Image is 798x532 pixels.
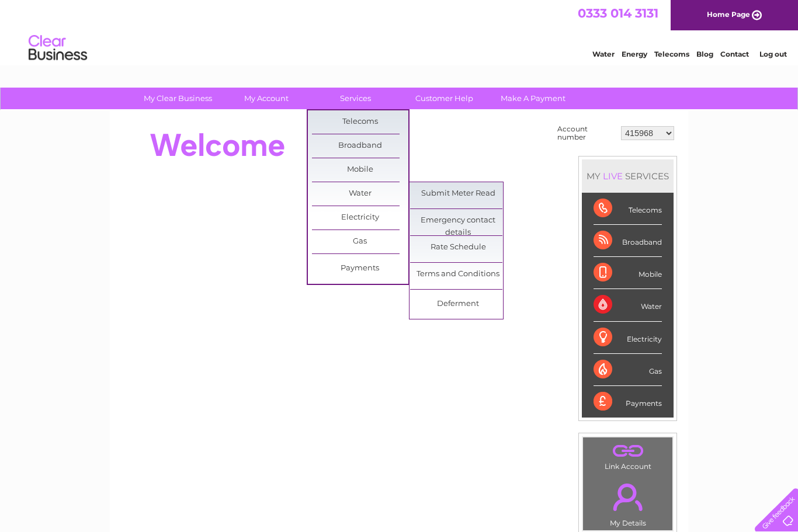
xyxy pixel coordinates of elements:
[307,88,404,109] a: Services
[586,477,669,517] a: .
[586,440,669,461] a: .
[594,225,662,257] div: Broadband
[312,206,408,230] a: Electricity
[578,6,658,20] a: 0333 014 3131
[312,182,408,206] a: Water
[130,88,226,109] a: My Clear Business
[594,386,662,418] div: Payments
[696,50,713,58] a: Blog
[592,50,615,58] a: Water
[396,88,492,109] a: Customer Help
[594,354,662,386] div: Gas
[485,88,581,109] a: Make A Payment
[312,158,408,182] a: Mobile
[410,293,506,316] a: Deferment
[594,257,662,289] div: Mobile
[720,50,749,58] a: Contact
[654,50,689,58] a: Telecoms
[594,193,662,225] div: Telecoms
[312,110,408,134] a: Telecoms
[28,30,88,66] img: logo.png
[124,6,676,57] div: Clear Business is a trading name of Verastar Limited (registered in [GEOGRAPHIC_DATA] No. 3667643...
[410,263,506,286] a: Terms and Conditions
[594,289,662,321] div: Water
[410,209,506,232] a: Emergency contact details
[582,159,674,193] div: MY SERVICES
[312,257,408,280] a: Payments
[410,236,506,259] a: Rate Schedule
[312,230,408,253] a: Gas
[582,437,673,474] td: Link Account
[554,122,618,144] td: Account number
[582,474,673,531] td: My Details
[759,50,787,58] a: Log out
[218,88,315,109] a: My Account
[410,182,506,206] a: Submit Meter Read
[622,50,647,58] a: Energy
[594,322,662,354] div: Electricity
[312,134,408,158] a: Broadband
[601,171,625,182] div: LIVE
